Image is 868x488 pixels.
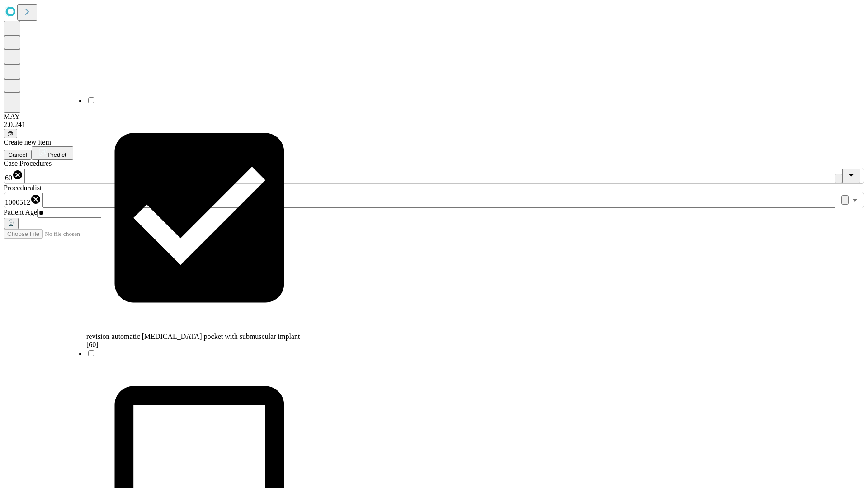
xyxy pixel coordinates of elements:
span: @ [7,130,14,137]
span: Predict [47,151,66,158]
span: Proceduralist [4,184,42,192]
button: @ [4,129,17,138]
div: 60 [5,169,23,182]
span: Cancel [8,151,27,158]
span: revision automatic [MEDICAL_DATA] pocket with submuscular implant [60] [86,333,300,348]
button: Close [842,169,860,183]
span: Scheduled Procedure [4,160,52,167]
span: Create new item [4,138,51,146]
div: 2.0.241 [4,121,864,129]
span: 60 [5,174,12,182]
button: Cancel [4,150,32,160]
button: Open [849,194,861,206]
span: Patient Age [4,208,37,216]
div: 1000512 [5,194,41,206]
div: MAY [4,113,864,121]
button: Clear [835,174,842,183]
span: 1000512 [5,198,30,206]
button: Clear [841,195,849,205]
button: Predict [32,146,73,160]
